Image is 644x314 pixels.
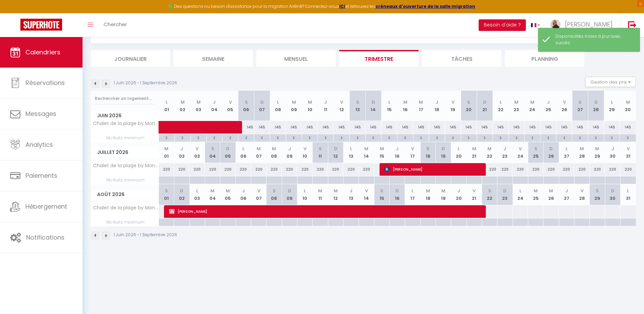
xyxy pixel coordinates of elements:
div: 3 [286,134,302,141]
abbr: M [487,145,492,152]
abbr: V [473,188,476,194]
th: 28 [574,142,589,163]
abbr: D [483,99,486,105]
div: 145 [493,121,509,134]
abbr: S [467,99,470,105]
abbr: M [534,188,538,194]
abbr: L [519,188,521,194]
th: 01 [159,142,174,163]
div: 145 [556,121,572,134]
th: 01 [159,91,175,121]
th: 05 [220,142,236,163]
abbr: S [211,145,214,152]
div: 3 [461,134,477,141]
abbr: V [581,188,584,194]
abbr: V [563,99,566,105]
th: 22 [493,91,509,121]
div: 3 [493,134,509,141]
div: 145 [445,121,461,134]
th: 16 [397,91,413,121]
th: 23 [497,142,513,163]
th: 21 [477,91,493,121]
th: 14 [365,91,381,121]
th: 17 [405,142,420,163]
abbr: D [180,188,183,194]
abbr: J [324,99,327,105]
div: 220 [497,163,513,176]
th: 30 [605,184,620,205]
div: 3 [191,134,206,141]
th: 31 [620,142,636,163]
div: 3 [318,134,333,141]
th: 26 [544,184,559,205]
div: 3 [572,134,588,141]
th: 04 [206,91,222,121]
abbr: J [180,145,183,152]
abbr: L [196,188,198,194]
th: 15 [374,142,389,163]
div: 3 [477,134,493,141]
abbr: M [419,99,423,105]
a: créneaux d'ouverture de la salle migration [375,3,475,9]
button: Besoin d'aide ? [479,19,526,31]
abbr: M [334,188,338,194]
span: Paiements [25,171,57,180]
th: 22 [482,184,497,205]
th: 10 [297,142,312,163]
abbr: S [596,188,599,194]
th: 18 [429,91,445,121]
strong: ICI [339,3,345,9]
th: 23 [509,91,525,121]
div: 3 [175,134,190,141]
div: 3 [398,134,413,141]
abbr: L [350,145,352,152]
th: 27 [572,91,588,121]
th: 13 [350,91,366,121]
div: 145 [254,121,270,134]
abbr: S [380,188,383,194]
span: Nb Nuits minimum [91,134,159,142]
th: 08 [266,184,282,205]
abbr: D [372,99,375,105]
li: Planning [505,50,584,67]
button: Ouvrir le widget de chat LiveChat [5,3,26,23]
abbr: V [365,188,368,194]
li: Tâches [422,50,501,67]
th: 02 [174,142,189,163]
div: 3 [334,134,349,141]
th: 21 [466,142,482,163]
abbr: M [403,99,407,105]
div: 3 [238,134,254,141]
th: 16 [389,184,405,205]
span: Chercher [104,21,127,28]
th: 28 [588,91,604,121]
th: 10 [302,91,318,121]
th: 09 [282,184,297,205]
div: 3 [445,134,461,141]
div: 3 [222,134,238,141]
div: 220 [251,163,266,176]
div: 220 [220,163,236,176]
div: 3 [604,134,620,141]
abbr: V [196,145,199,152]
div: 145 [334,121,350,134]
div: 3 [620,134,636,141]
abbr: L [277,99,279,105]
th: 11 [313,184,328,205]
abbr: M [626,99,630,105]
div: 220 [236,163,251,176]
div: 3 [302,134,318,141]
div: 220 [528,163,543,176]
abbr: M [181,99,185,105]
th: 02 [174,91,190,121]
abbr: M [210,188,215,194]
abbr: M [580,145,584,152]
th: 05 [220,184,236,205]
div: 145 [572,121,588,134]
th: 29 [604,91,620,121]
th: 06 [236,184,251,205]
th: 18 [420,142,436,163]
th: 14 [359,142,374,163]
abbr: J [547,99,550,105]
